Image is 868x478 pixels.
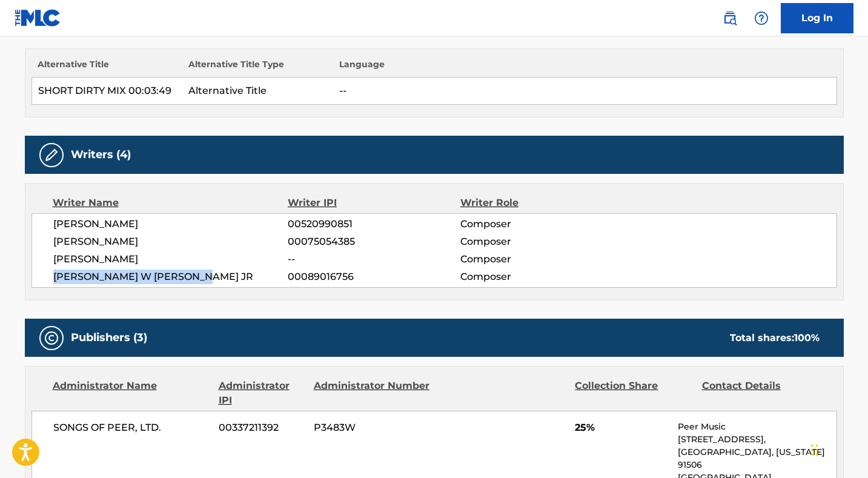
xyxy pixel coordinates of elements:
div: Collection Share [575,379,692,408]
img: search [723,11,737,25]
td: -- [333,78,837,105]
div: Administrator IPI [219,379,305,408]
th: Language [333,58,837,78]
span: 25% [575,420,669,435]
img: Publishers [44,331,59,345]
span: [PERSON_NAME] [53,217,288,231]
span: -- [288,252,460,267]
span: Composer [460,217,617,231]
img: help [754,11,769,25]
iframe: Chat Widget [807,420,868,478]
span: P3483W [314,420,431,435]
span: 00337211392 [219,420,305,435]
th: Alternative Title Type [182,58,333,78]
span: [PERSON_NAME] [53,252,288,267]
h5: Publishers (3) [71,331,147,345]
div: Administrator Name [53,379,210,408]
h5: Writers (4) [71,148,131,162]
span: 00089016756 [288,270,460,284]
div: Contact Details [702,379,820,408]
div: Writer Name [53,196,288,210]
span: 00520990851 [288,217,460,231]
img: Writers [44,148,59,162]
a: Log In [781,3,853,33]
td: Alternative Title [182,78,333,105]
span: 00075054385 [288,234,460,249]
span: Composer [460,270,617,284]
th: Alternative Title [31,58,182,78]
p: [GEOGRAPHIC_DATA], [US_STATE] 91506 [678,446,836,471]
div: Help [749,6,774,30]
p: Peer Music [678,420,836,433]
a: Public Search [718,6,742,30]
span: [PERSON_NAME] [53,234,288,249]
img: MLC Logo [15,9,61,27]
span: [PERSON_NAME] W [PERSON_NAME] JR [53,270,288,284]
span: SONGS OF PEER, LTD. [53,420,210,435]
div: Total shares: [730,331,820,345]
div: Writer Role [460,196,617,210]
span: Composer [460,234,617,249]
td: SHORT DIRTY MIX 00:03:49 [31,78,182,105]
div: Drag [811,432,818,468]
div: Writer IPI [288,196,460,210]
span: Composer [460,252,617,267]
p: [STREET_ADDRESS], [678,433,836,446]
span: 100 % [794,332,820,344]
div: Administrator Number [314,379,431,408]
